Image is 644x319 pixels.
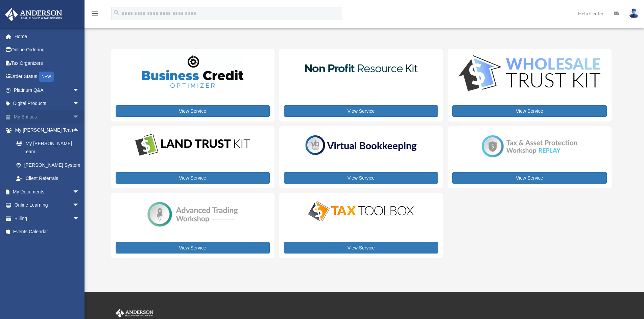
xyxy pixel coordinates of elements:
a: Order StatusNEW [5,70,90,84]
a: View Service [116,172,270,184]
span: arrow_drop_down [73,185,86,199]
a: Home [5,30,90,43]
a: View Service [452,172,606,184]
a: menu [91,12,99,18]
span: arrow_drop_up [73,124,86,137]
a: Client Referrals [9,172,90,185]
i: search [113,9,120,17]
a: Events Calendar [5,225,90,239]
span: arrow_drop_down [73,212,86,225]
a: My Entitiesarrow_drop_down [5,110,90,124]
span: arrow_drop_down [73,110,86,124]
a: View Service [116,105,270,117]
a: Digital Productsarrow_drop_down [5,97,86,110]
img: User Pic [629,8,639,18]
a: Tax Organizers [5,56,90,70]
a: My Documentsarrow_drop_down [5,185,90,198]
a: View Service [116,242,270,254]
img: Anderson Advisors Platinum Portal [3,8,64,21]
a: Online Learningarrow_drop_down [5,198,90,212]
a: View Service [284,105,438,117]
span: arrow_drop_down [73,97,86,111]
a: View Service [284,172,438,184]
span: arrow_drop_down [73,83,86,97]
img: Anderson Advisors Platinum Portal [114,309,155,318]
a: Platinum Q&Aarrow_drop_down [5,83,90,97]
a: Online Ordering [5,43,90,57]
span: arrow_drop_down [73,198,86,212]
a: [PERSON_NAME] System [9,158,90,172]
a: View Service [284,242,438,254]
a: My [PERSON_NAME] Team [9,137,90,158]
a: View Service [452,105,606,117]
a: Billingarrow_drop_down [5,212,90,225]
div: NEW [39,72,54,82]
i: menu [91,9,99,18]
a: My [PERSON_NAME] Teamarrow_drop_up [5,124,90,137]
